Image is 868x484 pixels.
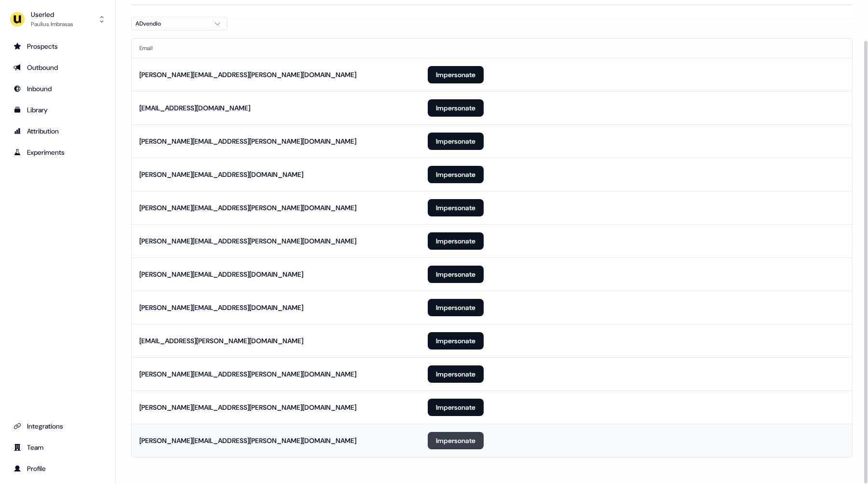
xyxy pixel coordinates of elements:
div: Attribution [14,126,102,136]
button: Impersonate [428,232,484,250]
div: Userled [31,10,73,19]
div: [EMAIL_ADDRESS][DOMAIN_NAME] [139,103,250,113]
div: [PERSON_NAME][EMAIL_ADDRESS][DOMAIN_NAME] [139,170,303,179]
button: Impersonate [428,266,484,283]
a: Go to templates [8,102,108,118]
div: [PERSON_NAME][EMAIL_ADDRESS][PERSON_NAME][DOMAIN_NAME] [139,236,356,246]
div: [PERSON_NAME][EMAIL_ADDRESS][PERSON_NAME][DOMAIN_NAME] [139,403,356,412]
button: Impersonate [428,399,484,416]
a: Go to prospects [8,39,108,54]
a: Go to experiments [8,145,108,160]
button: Impersonate [428,133,484,150]
div: Integrations [14,421,102,431]
div: Inbound [14,84,102,94]
div: [PERSON_NAME][EMAIL_ADDRESS][DOMAIN_NAME] [139,303,303,312]
button: ADvendio [131,17,228,30]
button: Impersonate [428,332,484,350]
div: [PERSON_NAME][EMAIL_ADDRESS][PERSON_NAME][DOMAIN_NAME] [139,436,356,445]
div: [PERSON_NAME][EMAIL_ADDRESS][DOMAIN_NAME] [139,269,303,279]
div: Outbound [14,63,102,72]
a: Go to attribution [8,123,108,139]
div: Team [14,443,102,452]
div: Paulius Imbrasas [31,19,73,29]
div: [PERSON_NAME][EMAIL_ADDRESS][PERSON_NAME][DOMAIN_NAME] [139,70,356,80]
a: Go to team [8,440,108,455]
div: Profile [14,464,102,473]
th: Email [132,39,420,58]
div: Prospects [14,41,102,51]
div: ADvendio [136,19,208,28]
button: Impersonate [428,66,484,83]
div: Library [14,105,102,115]
div: [EMAIL_ADDRESS][PERSON_NAME][DOMAIN_NAME] [139,336,303,346]
a: Go to integrations [8,418,108,434]
button: Impersonate [428,299,484,316]
button: Impersonate [428,365,484,383]
a: Go to profile [8,461,108,476]
div: [PERSON_NAME][EMAIL_ADDRESS][PERSON_NAME][DOMAIN_NAME] [139,136,356,146]
div: [PERSON_NAME][EMAIL_ADDRESS][PERSON_NAME][DOMAIN_NAME] [139,369,356,379]
button: Impersonate [428,99,484,117]
button: Impersonate [428,166,484,183]
div: Experiments [14,148,102,157]
a: Go to Inbound [8,81,108,96]
div: [PERSON_NAME][EMAIL_ADDRESS][PERSON_NAME][DOMAIN_NAME] [139,203,356,213]
a: Go to outbound experience [8,60,108,75]
button: Impersonate [428,199,484,216]
button: Impersonate [428,432,484,449]
button: UserledPaulius Imbrasas [8,8,108,31]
